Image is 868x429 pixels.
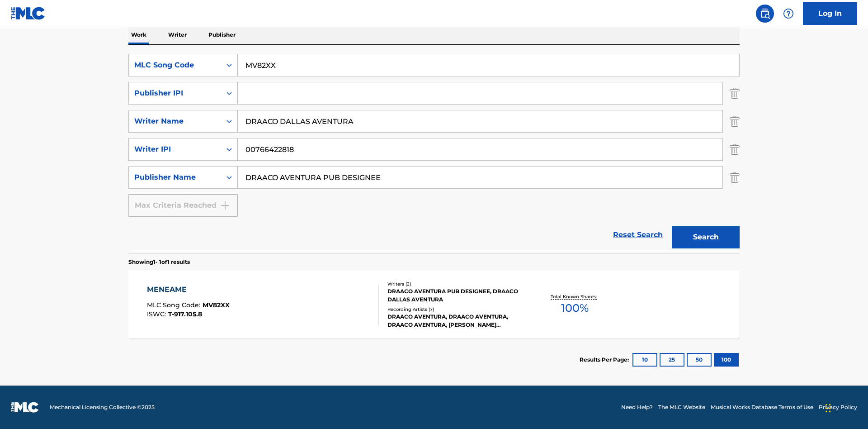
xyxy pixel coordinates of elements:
div: Writers ( 2 ) [387,281,524,287]
span: T-917.105.8 [168,310,202,318]
a: MENEAMEMLC Song Code:MV82XXISWC:T-917.105.8Writers (2)DRAACO AVENTURA PUB DESIGNEE, DRAACO DALLAS... [128,271,740,338]
p: Publisher [206,25,238,44]
span: MV82XX [203,301,230,309]
p: Showing 1 - 1 of 1 results [128,258,190,266]
button: Search [672,226,740,248]
div: MENEAME [147,284,230,295]
img: help [783,8,794,19]
div: DRAACO AVENTURA, DRAACO AVENTURA, DRAACO AVENTURA, [PERSON_NAME] AVENTURA, DRAACO AVENTURA [387,313,524,329]
p: Total Known Shares: [551,293,599,300]
a: The MLC Website [658,403,705,411]
span: MLC Song Code : [147,301,203,309]
img: Delete Criterion [730,110,740,133]
div: Publisher Name [134,172,216,183]
div: Publisher IPI [134,88,216,99]
p: Work [128,25,149,44]
button: 25 [660,353,684,367]
button: 100 [714,353,739,367]
span: 100 % [561,300,589,316]
div: Recording Artists ( 7 ) [387,306,524,313]
img: MLC Logo [11,7,46,20]
div: Writer IPI [134,144,216,155]
img: logo [11,402,39,413]
iframe: Chat Widget [823,386,868,429]
div: Help [779,5,797,23]
img: Delete Criterion [730,166,740,189]
a: Reset Search [609,225,667,245]
a: Privacy Policy [819,403,857,411]
div: DRAACO AVENTURA PUB DESIGNEE, DRAACO DALLAS AVENTURA [387,287,524,304]
p: Writer [165,25,189,44]
button: 10 [632,353,657,367]
a: Musical Works Database Terms of Use [711,403,813,411]
div: MLC Song Code [134,60,216,71]
img: Delete Criterion [730,82,740,105]
a: Need Help? [621,403,653,411]
form: Search Form [128,54,740,253]
div: Drag [826,395,831,422]
p: Results Per Page: [580,356,631,364]
span: Mechanical Licensing Collective © 2025 [50,403,155,411]
div: Writer Name [134,116,216,127]
span: ISWC : [147,310,168,318]
img: search [759,8,770,19]
img: Delete Criterion [730,138,740,161]
button: 50 [687,353,712,367]
a: Log In [803,2,857,25]
a: Public Search [756,5,774,23]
